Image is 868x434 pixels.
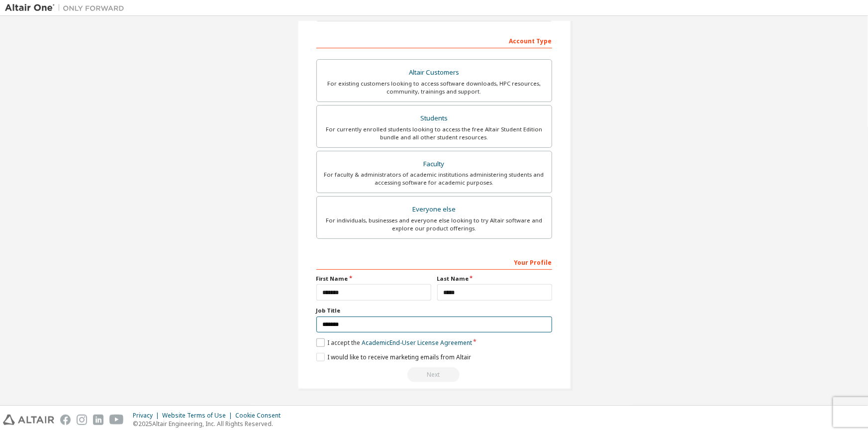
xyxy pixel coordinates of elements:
[316,254,552,270] div: Your Profile
[109,415,124,425] img: youtube.svg
[323,66,546,80] div: Altair Customers
[93,415,103,425] img: linkedin.svg
[133,412,162,420] div: Privacy
[437,275,552,283] label: Last Name
[316,32,552,48] div: Account Type
[323,111,546,125] div: Students
[162,412,235,420] div: Website Terms of Use
[133,420,287,428] p: © 2025 Altair Engineering, Inc. All Rights Reserved.
[235,412,287,420] div: Cookie Consent
[5,3,129,13] img: Altair One
[323,171,546,187] div: For faculty & administrators of academic institutions administering students and accessing softwa...
[316,338,472,347] label: I accept the
[316,307,552,315] label: Job Title
[316,353,471,361] label: I would like to receive marketing emails from Altair
[77,415,87,425] img: instagram.svg
[323,80,546,96] div: For existing customers looking to access software downloads, HPC resources, community, trainings ...
[323,157,546,171] div: Faculty
[316,367,552,382] div: Read and acccept EULA to continue
[362,338,472,347] a: Academic End-User License Agreement
[323,203,546,217] div: Everyone else
[3,415,54,425] img: altair_logo.svg
[316,275,431,283] label: First Name
[323,125,546,141] div: For currently enrolled students looking to access the free Altair Student Edition bundle and all ...
[60,415,71,425] img: facebook.svg
[323,217,546,232] div: For individuals, businesses and everyone else looking to try Altair software and explore our prod...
